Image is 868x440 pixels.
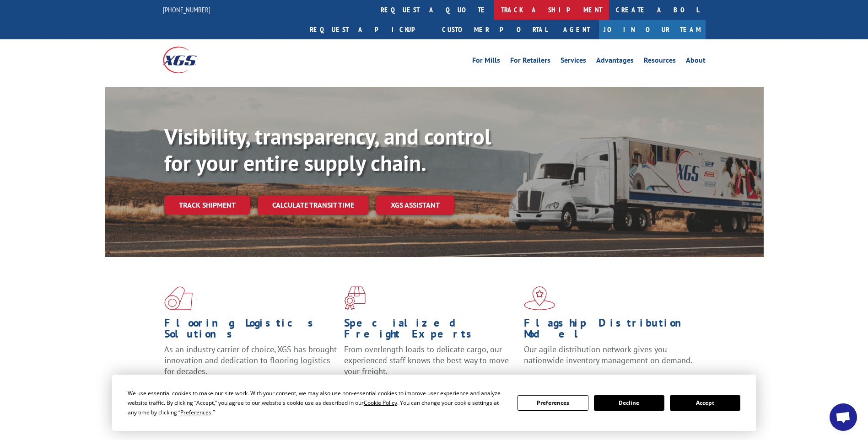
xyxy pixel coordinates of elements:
a: Track shipment [164,195,250,215]
span: As an industry carrier of choice, XGS has brought innovation and dedication to flooring logistics... [164,344,337,376]
span: Our agile distribution network gives you nationwide inventory management on demand. [524,344,692,365]
span: Preferences [180,408,211,416]
a: Advantages [596,57,634,67]
p: From overlength loads to delicate cargo, our experienced staff knows the best way to move your fr... [344,344,517,385]
button: Decline [594,395,664,411]
h1: Flooring Logistics Solutions [164,317,337,344]
a: For Retailers [510,57,550,67]
a: Services [561,57,586,67]
a: Agent [554,20,599,39]
a: About [686,57,706,67]
div: We use essential cookies to make our site work. With your consent, we may also use non-essential ... [128,388,507,417]
a: For Mills [472,57,500,67]
img: xgs-icon-total-supply-chain-intelligence-red [164,286,193,310]
a: Join Our Team [599,20,706,39]
img: xgs-icon-focused-on-flooring-red [344,286,366,310]
h1: Specialized Freight Experts [344,317,517,344]
span: Cookie Policy [364,399,397,407]
div: Cookie Consent Prompt [112,375,756,431]
a: Calculate transit time [258,195,369,215]
button: Preferences [518,395,588,411]
b: Visibility, transparency, and control for your entire supply chain. [164,122,491,177]
a: XGS ASSISTANT [376,195,454,215]
a: Resources [644,57,676,67]
img: xgs-icon-flagship-distribution-model-red [524,286,555,310]
a: Customer Portal [435,20,554,39]
div: Open chat [830,403,857,431]
button: Accept [670,395,740,411]
a: Request a pickup [303,20,435,39]
a: [PHONE_NUMBER] [163,5,210,14]
h1: Flagship Distribution Model [524,317,697,344]
a: Learn More > [524,374,638,385]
